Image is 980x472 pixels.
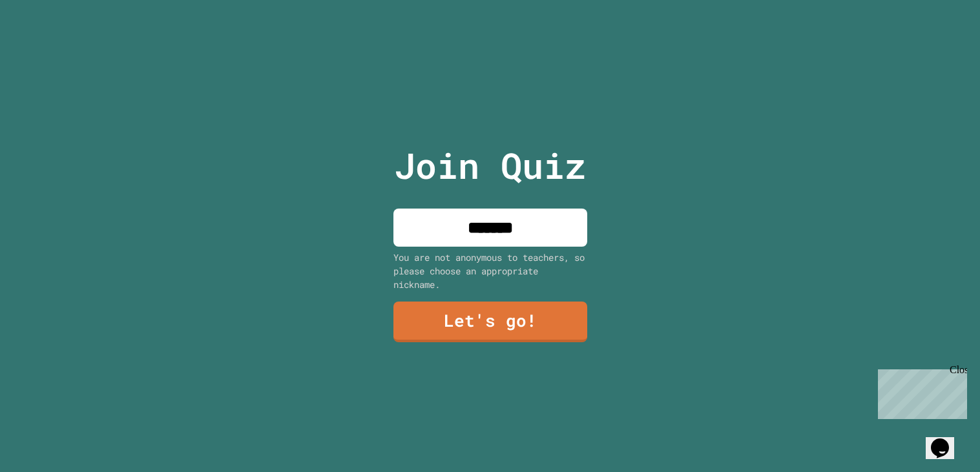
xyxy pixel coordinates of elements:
iframe: chat widget [873,364,967,419]
div: You are not anonymous to teachers, so please choose an appropriate nickname. [393,251,587,291]
div: Chat with us now!Close [5,5,89,82]
a: Let's go! [393,302,587,342]
p: Join Quiz [394,139,586,192]
iframe: chat widget [926,420,967,459]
